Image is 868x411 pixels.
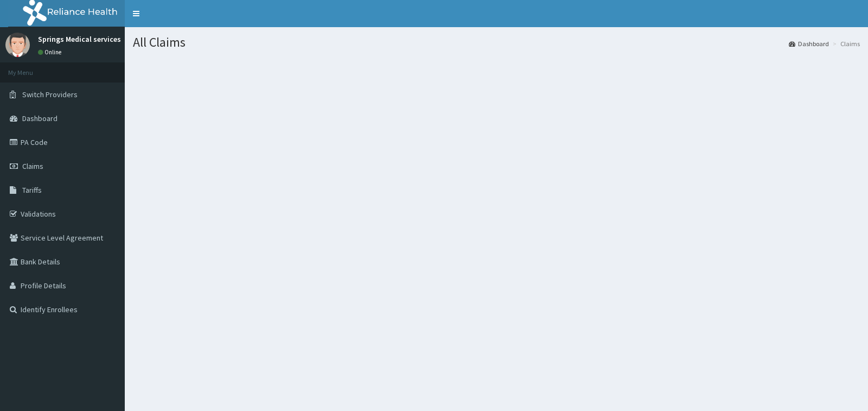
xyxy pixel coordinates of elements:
[38,48,64,56] a: Online
[38,35,121,43] p: Springs Medical services
[789,39,829,48] a: Dashboard
[830,39,860,48] li: Claims
[5,33,30,57] img: User Image
[22,185,42,195] span: Tariffs
[22,113,58,123] span: Dashboard
[133,35,860,49] h1: All Claims
[22,161,43,171] span: Claims
[22,90,78,99] span: Switch Providers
